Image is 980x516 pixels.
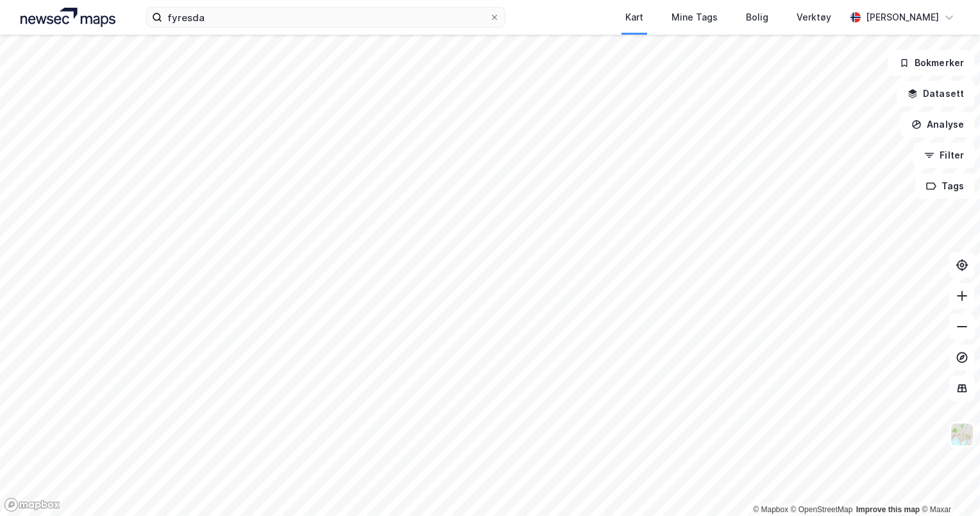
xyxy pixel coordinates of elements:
[897,81,975,107] button: Datasett
[4,497,60,512] a: Mapbox homepage
[916,454,980,516] div: Kontrollprogram for chat
[900,112,975,137] button: Analyse
[625,10,643,25] div: Kart
[797,10,831,25] div: Verktøy
[162,8,489,27] input: Søk på adresse, matrikkel, gårdeiere, leietakere eller personer
[950,422,974,447] img: Z
[916,454,980,516] iframe: Chat Widget
[913,142,975,168] button: Filter
[866,10,939,25] div: [PERSON_NAME]
[672,10,718,25] div: Mine Tags
[888,50,975,76] button: Bokmerker
[915,173,975,199] button: Tags
[746,10,768,25] div: Bolig
[856,505,920,514] a: Improve this map
[753,505,788,514] a: Mapbox
[21,8,115,27] img: logo.a4113a55bc3d86da70a041830d287a7e.svg
[791,505,853,514] a: OpenStreetMap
